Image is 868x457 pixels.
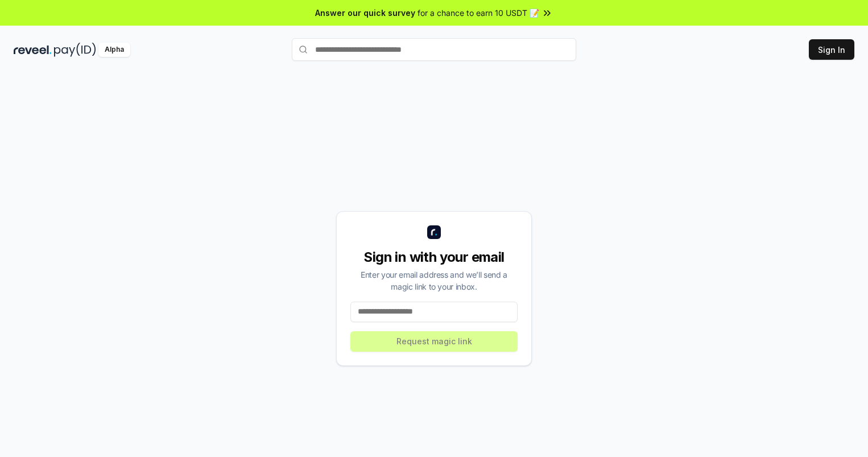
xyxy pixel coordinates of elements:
div: Enter your email address and we’ll send a magic link to your inbox. [350,269,518,293]
button: Sign In [809,39,854,60]
img: logo_small [427,225,441,239]
div: Alpha [98,43,130,57]
div: Sign in with your email [350,248,518,266]
span: for a chance to earn 10 USDT 📝 [418,7,539,19]
span: Answer our quick survey [315,7,415,19]
img: reveel_dark [14,43,52,57]
img: pay_id [54,43,96,57]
